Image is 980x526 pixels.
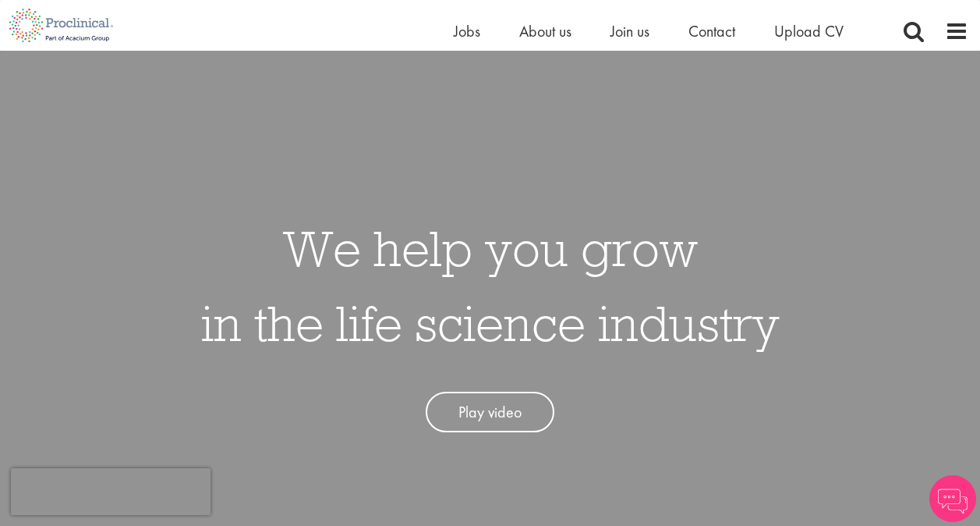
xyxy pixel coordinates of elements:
img: Chatbot [929,475,976,522]
a: Join us [610,21,649,41]
a: Play video [426,392,554,433]
h1: We help you grow in the life science industry [201,211,780,361]
a: Jobs [454,21,480,41]
a: Contact [688,21,735,41]
a: Upload CV [774,21,844,41]
a: About us [519,21,571,41]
